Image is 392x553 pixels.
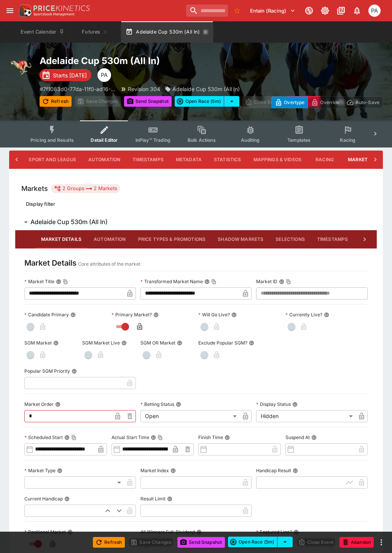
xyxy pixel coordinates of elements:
p: Current Handicap [24,495,63,502]
p: SGM Market [24,340,52,346]
button: Auto-Save [343,96,383,108]
button: Primary Market? [153,312,159,317]
button: Selections [269,230,311,248]
button: Automation [88,230,132,248]
button: Popular SGM Priority [72,369,77,374]
button: SGM OR Market [177,340,182,346]
p: Result Limit [140,495,166,502]
p: Market Title [24,278,54,285]
button: SGM Market Live [121,340,127,346]
p: Scheduled Start [24,434,63,441]
p: Market ID [256,278,277,285]
p: Featured Line? [256,529,292,535]
p: All Winners Full-Dividend [140,529,195,535]
div: Adelaide Cup 530m (All In) [165,85,240,93]
button: Price Types & Promotions [132,230,212,248]
button: Adelaide Cup 530m (All In) [121,21,213,43]
p: Starts [DATE] [53,71,87,79]
button: Copy To Clipboard [63,279,68,284]
button: Copy To Clipboard [158,435,163,440]
button: Metadata [170,151,208,169]
div: Start From [271,96,383,108]
button: Market Index [171,468,176,473]
p: Adelaide Cup 530m (All In) [172,85,240,93]
p: Revision 304 [128,85,160,93]
div: split button [175,96,239,107]
button: Documentation [334,4,348,18]
button: Abandon [286,96,320,107]
button: Racing [308,151,342,169]
button: Transformed Market NameCopy To Clipboard [204,279,210,284]
button: Candidate Primary [70,312,76,317]
button: Current Handicap [64,496,70,502]
button: Suspend At [311,435,317,440]
p: Market Order [24,401,54,407]
button: Display Status [292,402,298,407]
button: Automation [82,151,127,169]
p: Core attributes of the market [78,260,140,268]
button: Copy To Clipboard [71,435,76,440]
button: Refresh [93,537,125,548]
p: Will Go Live? [198,311,230,318]
h2: Copy To Clipboard [40,55,240,67]
p: Betting Status [140,401,174,407]
span: Auditing [241,137,260,143]
button: Send Snapshot [124,96,172,107]
button: Open Race (5m) [175,96,224,107]
button: Open Race (5m) [228,537,277,547]
span: Detail Editor [91,137,118,143]
p: Copy To Clipboard [40,85,116,93]
button: Statistics [208,151,247,169]
button: Copy To Clipboard [211,279,217,284]
button: Mappings & Videos [247,151,308,169]
button: Result Limit [167,496,172,502]
button: Copy To Clipboard [286,279,291,284]
button: Futures [71,21,120,43]
button: Timestamps [311,230,354,248]
button: Handicap Result [293,468,298,473]
p: Exclude Popular SGM? [198,340,247,346]
div: Event type filters [24,120,368,147]
span: Racing [340,137,355,143]
button: Event Calendar [16,21,69,43]
input: search [186,5,228,17]
div: Peter Addley [97,68,111,82]
button: Connected to PK [302,4,316,18]
h4: Market Details [24,258,76,268]
button: Abandon [339,537,374,548]
p: Override [320,98,339,106]
img: PriceKinetics Logo [17,3,32,18]
button: SGM Market [53,340,59,346]
span: Pricing and Results [30,137,74,143]
button: select merge strategy [224,96,239,107]
button: Scheduled StartCopy To Clipboard [64,435,70,440]
div: Open [140,410,240,422]
button: Positional Market [67,529,73,535]
p: SGM Market Live [82,340,120,346]
button: Override [308,96,343,108]
button: Finish Time [225,435,230,440]
p: Transformed Market Name [140,278,203,285]
button: Shadow Markets [212,230,269,248]
p: Currently Live? [285,311,322,318]
button: Featured Line? [293,529,299,535]
div: Peter Addley [368,5,381,17]
span: Templates [287,137,311,143]
button: Notifications [350,4,364,18]
span: Mark an event as closed and abandoned. [339,538,374,545]
button: All Winners Full-Dividend [196,529,202,535]
p: Positional Market [24,529,66,535]
p: Display Status [256,401,291,407]
p: Finish Time [198,434,223,441]
button: Send Snapshot [177,537,225,548]
button: Timestamps [126,151,170,169]
button: open drawer [3,4,17,18]
p: Market Type [24,467,56,474]
button: Sport and League [22,151,82,169]
p: SGM OR Market [140,340,175,346]
button: Toggle light/dark mode [318,4,332,18]
span: Bulk Actions [188,137,216,143]
button: Market Details [35,230,88,248]
p: Primary Market? [112,311,152,318]
button: more [323,96,333,108]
